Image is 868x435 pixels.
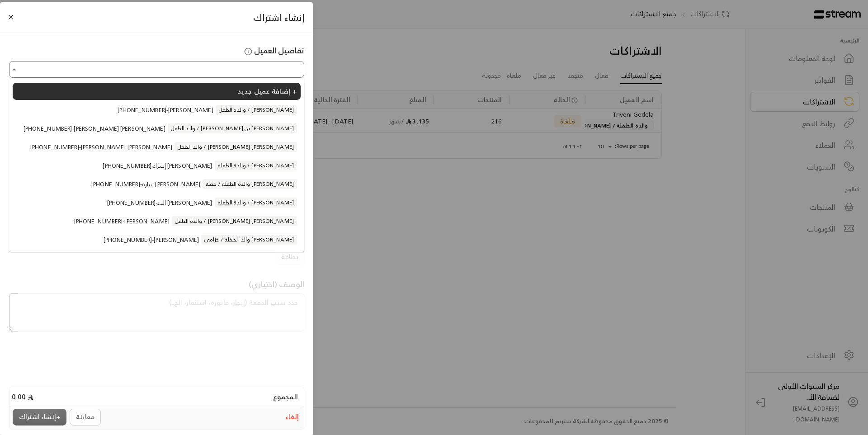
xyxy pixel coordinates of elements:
span: إضافة عميل جديد + [237,85,297,97]
h4: 0.00 [12,393,33,401]
span: [PHONE_NUMBER] - إسراء [PERSON_NAME] [103,161,212,170]
span: والدة الطفل / [PERSON_NAME] [PERSON_NAME] [172,216,297,226]
span: إنشاء اشتراك [253,9,304,25]
span: [PHONE_NUMBER] - [PERSON_NAME] [74,217,170,226]
span: والد الطفلة / خزامى [PERSON_NAME] [201,235,297,245]
span: تفاصيل العميل [243,43,304,57]
span: [PHONE_NUMBER] - [PERSON_NAME] [118,106,213,115]
span: [PHONE_NUMBER] - ساره [PERSON_NAME] [91,180,200,189]
span: الوصف (اختياري) [249,277,304,291]
span: والده الطفل / [PERSON_NAME] [216,105,297,115]
button: Close [6,12,16,22]
span: [PHONE_NUMBER] - [PERSON_NAME] [PERSON_NAME] [30,143,172,152]
span: والدة الطفلة / [PERSON_NAME] [215,198,297,208]
span: [PHONE_NUMBER] - [PERSON_NAME] [104,236,199,245]
h4: المجموع [273,393,298,401]
span: [PHONE_NUMBER] - [PERSON_NAME] [PERSON_NAME] [24,124,165,133]
span: والدة الطفلة / [PERSON_NAME] [215,161,297,170]
span: [PHONE_NUMBER] - الاء [PERSON_NAME] [107,199,212,208]
button: Close [9,64,20,75]
span: والد الطفل / [PERSON_NAME] بن [PERSON_NAME] [168,123,297,133]
button: إلغاء [284,411,301,424]
span: والد الطفل / [PERSON_NAME] [PERSON_NAME] [175,142,297,152]
span: والدة الطفلة / حصه [PERSON_NAME] [203,179,297,189]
